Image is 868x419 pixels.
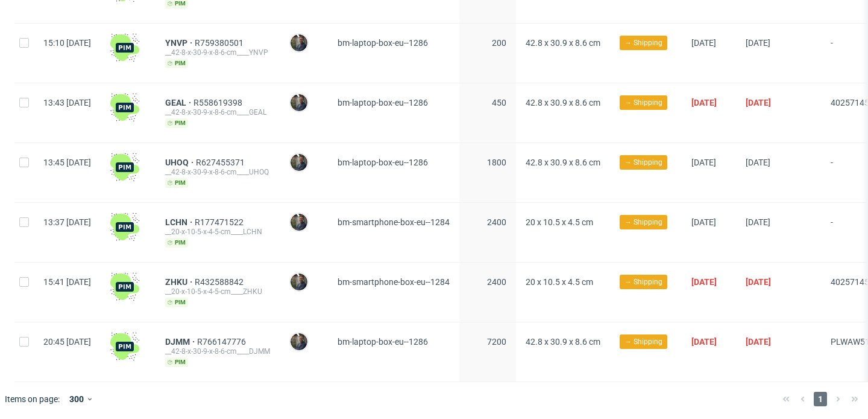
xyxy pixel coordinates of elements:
[195,277,246,287] a: R432588842
[691,98,717,107] span: [DATE]
[624,157,662,168] span: → Shipping
[526,337,600,347] span: 42.8 x 30.9 x 8.6 cm
[110,213,139,241] img: wHgJFi1I6lmhQAAAABJRU5ErkJggg==
[526,158,600,167] span: 42.8 x 30.9 x 8.6 cm
[193,98,245,107] a: R558619398
[43,337,91,347] span: 20:45 [DATE]
[165,217,195,227] a: LCHN
[338,158,428,167] span: bm-laptop-box-eu--1286
[291,333,307,350] img: Maciej Sobola
[165,167,270,177] div: __42-8-x-30-9-x-8-6-cm____UHOQ
[165,238,188,248] span: pim
[526,277,593,287] span: 20 x 10.5 x 4.5 cm
[165,337,197,347] a: DJMM
[492,38,506,48] span: 200
[165,227,270,237] div: __20-x-10-5-x-4-5-cm____LCHN
[526,217,593,227] span: 20 x 10.5 x 4.5 cm
[624,97,662,108] span: → Shipping
[291,214,307,231] img: Maciej Sobola
[338,277,450,287] span: bm-smartphone-box-eu--1284
[691,277,717,287] span: [DATE]
[110,33,139,62] img: wHgJFi1I6lmhQAAAABJRU5ErkJggg==
[110,272,139,301] img: wHgJFi1I6lmhQAAAABJRU5ErkJggg==
[338,337,428,347] span: bm-laptop-box-eu--1286
[165,357,188,367] span: pim
[526,38,600,48] span: 42.8 x 30.9 x 8.6 cm
[195,38,246,48] a: R759380501
[165,107,270,117] div: __42-8-x-30-9-x-8-6-cm____GEAL
[291,94,307,111] img: Maciej Sobola
[165,178,188,188] span: pim
[487,158,506,167] span: 1800
[291,154,307,171] img: Maciej Sobola
[624,217,662,228] span: → Shipping
[291,34,307,51] img: Maciej Sobola
[165,48,270,57] div: __42-8-x-30-9-x-8-6-cm____YNVP
[110,93,139,122] img: wHgJFi1I6lmhQAAAABJRU5ErkJggg==
[624,37,662,48] span: → Shipping
[165,277,195,287] a: ZHKU
[195,217,246,227] a: R177471522
[165,298,188,307] span: pim
[338,217,450,227] span: bm-smartphone-box-eu--1284
[814,392,827,406] span: 1
[43,38,91,48] span: 15:10 [DATE]
[197,337,248,347] a: R766147776
[624,336,662,347] span: → Shipping
[746,217,770,227] span: [DATE]
[487,217,506,227] span: 2400
[165,38,195,48] a: YNVP
[110,153,139,182] img: wHgJFi1I6lmhQAAAABJRU5ErkJggg==
[526,98,600,107] span: 42.8 x 30.9 x 8.6 cm
[165,59,188,68] span: pim
[746,38,770,48] span: [DATE]
[746,158,770,167] span: [DATE]
[487,277,506,287] span: 2400
[746,277,771,287] span: [DATE]
[291,273,307,290] img: Maciej Sobola
[487,337,506,347] span: 7200
[691,38,716,48] span: [DATE]
[43,158,91,167] span: 13:45 [DATE]
[64,391,86,408] div: 300
[624,277,662,287] span: → Shipping
[746,337,771,347] span: [DATE]
[746,98,771,107] span: [DATE]
[43,217,91,227] span: 13:37 [DATE]
[691,217,716,227] span: [DATE]
[691,158,716,167] span: [DATE]
[196,158,247,167] a: R627455371
[492,98,506,107] span: 450
[165,158,196,167] a: UHOQ
[165,347,270,356] div: __42-8-x-30-9-x-8-6-cm____DJMM
[165,98,193,107] a: GEAL
[43,98,91,107] span: 13:43 [DATE]
[5,393,60,405] span: Items on page:
[43,277,91,287] span: 15:41 [DATE]
[165,287,270,296] div: __20-x-10-5-x-4-5-cm____ZHKU
[110,332,139,361] img: wHgJFi1I6lmhQAAAABJRU5ErkJggg==
[691,337,717,347] span: [DATE]
[165,118,188,128] span: pim
[338,98,428,107] span: bm-laptop-box-eu--1286
[338,38,428,48] span: bm-laptop-box-eu--1286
